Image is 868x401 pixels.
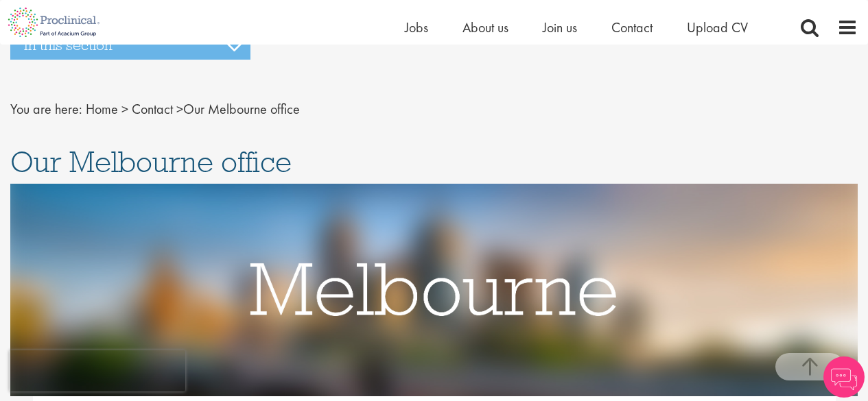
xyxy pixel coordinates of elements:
[687,19,748,36] a: Upload CV
[405,19,428,36] a: Jobs
[10,350,185,391] iframe: reCAPTCHA
[462,19,508,36] a: About us
[176,100,183,118] span: >
[823,356,865,398] img: Chatbot
[121,100,128,118] span: >
[132,100,173,118] a: breadcrumb link to Contact
[10,31,250,60] h3: In this section
[86,100,118,118] a: breadcrumb link to Home
[10,143,292,180] span: Our Melbourne office
[10,100,82,118] span: You are here:
[543,19,577,36] a: Join us
[86,100,300,118] span: Our Melbourne office
[611,19,653,36] a: Contact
